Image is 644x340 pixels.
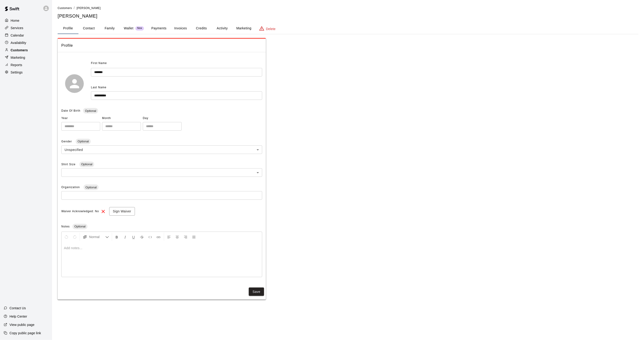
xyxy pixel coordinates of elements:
[99,23,120,34] button: Family
[135,27,144,30] span: New
[11,48,28,52] p: Customers
[84,186,98,189] span: Optional
[78,23,99,34] button: Contact
[191,23,212,34] button: Credits
[4,69,48,76] a: Settings
[62,233,70,241] button: Undo
[61,43,262,49] span: Profile
[61,186,81,189] span: Organization
[124,26,134,31] p: Wallet
[109,207,135,216] button: Sign Waiver
[212,23,233,34] button: Activity
[11,40,26,45] p: Availability
[58,6,72,10] a: Customers
[83,109,98,113] span: Optional
[190,233,198,241] button: Justify Align
[102,115,141,122] span: Month
[11,18,19,23] p: Home
[61,145,262,154] div: Unspecified
[4,17,48,24] a: Home
[4,47,48,54] a: Customers
[72,225,87,228] span: Optional
[155,233,162,241] button: Insert Link
[74,6,75,10] li: /
[165,233,173,241] button: Left Align
[91,60,107,67] span: First Name
[9,314,27,319] p: Help Center
[58,23,78,34] button: Profile
[138,233,146,241] button: Format Strikethrough
[81,233,111,241] button: Formatting Options
[79,162,94,166] span: Optional
[61,225,70,228] span: Notes
[58,13,638,19] h5: [PERSON_NAME]
[9,306,26,310] p: Contact Us
[4,32,48,39] a: Calendar
[130,233,137,241] button: Format Underline
[4,61,48,68] a: Reports
[249,288,264,296] button: Save
[58,6,72,10] span: Customers
[76,140,90,143] span: Optional
[11,70,23,75] p: Settings
[182,233,190,241] button: Right Align
[113,233,121,241] button: Format Bold
[233,23,255,34] button: Marketing
[58,6,638,11] nav: breadcrumb
[58,23,638,34] div: basic tabs example
[61,109,80,112] span: Date Of Birth
[146,233,154,241] button: Insert Code
[61,115,100,122] span: Year
[89,235,105,239] span: Normal
[61,163,77,166] span: Shirt Size
[77,6,101,10] span: [PERSON_NAME]
[173,233,181,241] button: Center Align
[170,23,191,34] button: Invoices
[91,86,106,89] span: Last Name
[4,25,48,31] a: Services
[266,27,276,31] p: Delete
[121,233,129,241] button: Format Italics
[9,331,41,335] p: Copy public page link
[11,63,22,67] p: Reports
[4,39,48,46] a: Availability
[61,140,73,143] span: Gender
[4,54,48,61] a: Marketing
[143,115,182,122] span: Day
[71,233,79,241] button: Redo
[11,26,23,30] p: Services
[11,55,25,60] p: Marketing
[61,208,99,215] span: Waiver Acknowledged: No
[148,23,170,34] button: Payments
[11,33,24,38] p: Calendar
[9,322,34,327] p: View public page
